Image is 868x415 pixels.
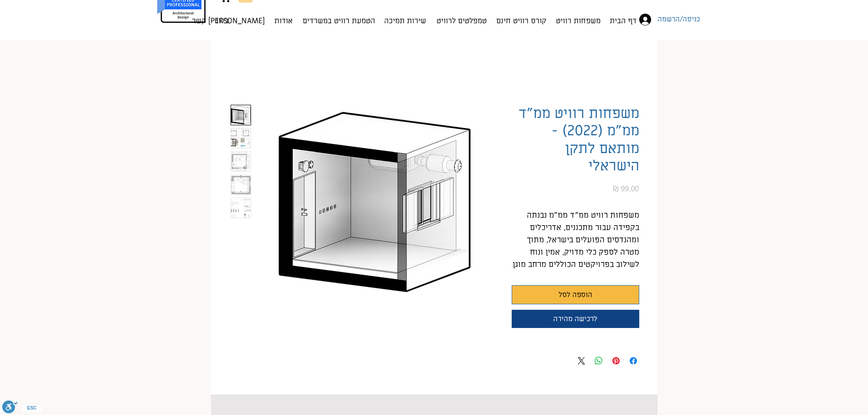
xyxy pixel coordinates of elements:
[231,105,251,125] button: Thumbnail: משפחות רוויט ממ"ד תיבת נח לפי התקן הישראלי
[231,175,251,195] img: Thumbnail: משפחות רוויט ממד לפי התקן הישראלי
[233,8,269,26] a: [PERSON_NAME] קשר
[231,151,251,172] button: Thumbnail: משפחות רוויט ממד תיבת נח לפי התקן הישראלי
[576,355,587,366] a: Share on X
[512,285,639,304] button: הוספה לסל
[433,8,490,34] p: טמפלטים לרוויט
[559,289,592,300] span: הוספה לסל
[297,8,380,26] a: הטמעת רוויט במשרדים
[493,8,550,34] p: קורס רוויט חינם
[654,14,703,26] span: כניסה/הרשמה
[380,8,430,34] p: שירות תמיכה
[512,310,639,328] button: לרכישה מהירה
[299,8,379,34] p: הטמעת רוויט במשרדים
[231,128,251,148] img: Thumbnail: משפחות רוויט ממד תיבת נח לפי התקן הישראלי
[257,105,493,296] img: משפחות רוויט ממ"ד תיבת נח לפי התקן הישראלי
[551,8,605,26] a: משפחות רוויט
[512,105,639,175] h1: משפחות רוויט ממ"ד ממ"מ (2022) - מותאם לתקן הישראלי
[231,198,251,218] button: Thumbnail: משפחות רוויט ממד לפי התקן הישראלי
[611,355,621,366] a: Pin on Pinterest
[231,152,251,171] img: Thumbnail: משפחות רוויט ממד תיבת נח לפי התקן הישראלי
[231,128,251,149] button: Thumbnail: משפחות רוויט ממד תיבת נח לפי התקן הישראלי
[231,198,251,218] img: Thumbnail: משפחות רוויט ממד לפי התקן הישראלי
[212,8,232,34] p: בלוג
[593,355,604,366] a: Share on WhatsApp
[271,8,296,34] p: אודות
[512,209,639,307] p: משפחות רוויט ממ"ד ממ"מ נבנתה בקפידה עבור מתכננים, אדריכלים ומהנדסים הפועלים בישראל, מתוך מטרה לספ...
[613,185,639,193] span: 99.00 ₪
[380,8,431,26] a: שירות תמיכה
[431,8,491,26] a: טמפלטים לרוויט
[633,11,674,28] button: כניסה/הרשמה
[269,8,297,26] a: אודות
[606,8,640,34] p: דף הבית
[491,8,551,26] a: קורס רוויט חינם
[231,174,251,195] button: Thumbnail: משפחות רוויט ממד לפי התקן הישראלי
[209,8,641,26] nav: אתר
[211,8,233,26] a: בלוג
[231,105,251,125] img: Thumbnail: משפחות רוויט ממ"ד תיבת נח לפי התקן הישראלי
[553,314,597,323] span: לרכישה מהירה
[605,8,641,26] a: דף הבית
[552,8,604,34] p: משפחות רוויט
[628,355,639,366] a: Share on Facebook
[188,8,268,34] p: [PERSON_NAME] קשר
